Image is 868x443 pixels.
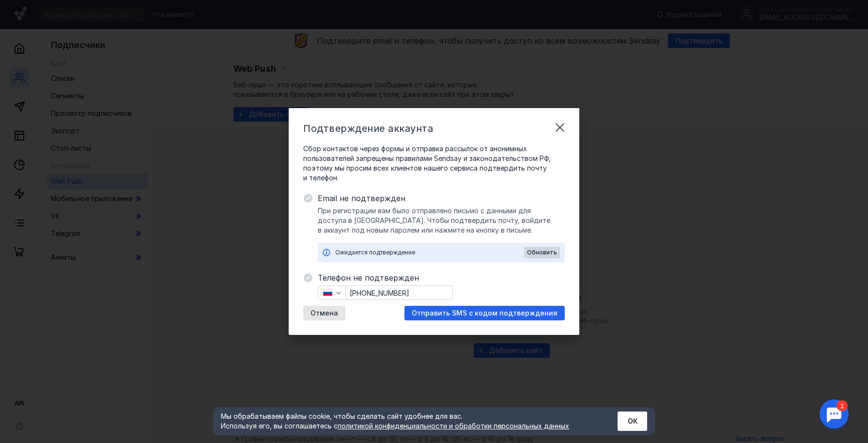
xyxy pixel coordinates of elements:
span: Сбор контактов через формы и отправка рассылок от анонимных пользователей запрещены правилами Sen... [303,144,565,183]
span: При регистрации вам было отправлено письмо с данными для доступа в [GEOGRAPHIC_DATA]. Чтобы подтв... [318,206,565,235]
span: Обновить [527,249,557,256]
span: Email не подтвержден [318,192,565,204]
button: ОК [618,411,647,431]
div: Ожидается подтверждение [335,248,524,257]
button: Отправить SMS с кодом подтверждения [404,306,565,320]
span: Отправить SMS с кодом подтверждения [412,309,558,317]
span: Отмена [310,309,338,317]
div: Мы обрабатываем файлы cookie, чтобы сделать сайт удобнее для вас. Используя его, вы соглашаетесь c [221,411,594,431]
button: Отмена [303,306,345,320]
span: Подтверждение аккаунта [303,123,433,134]
div: 1 [22,6,33,16]
button: Обновить [524,247,560,258]
span: Телефон не подтвержден [318,272,565,284]
a: политикой конфиденциальности и обработки персональных данных [338,422,569,430]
